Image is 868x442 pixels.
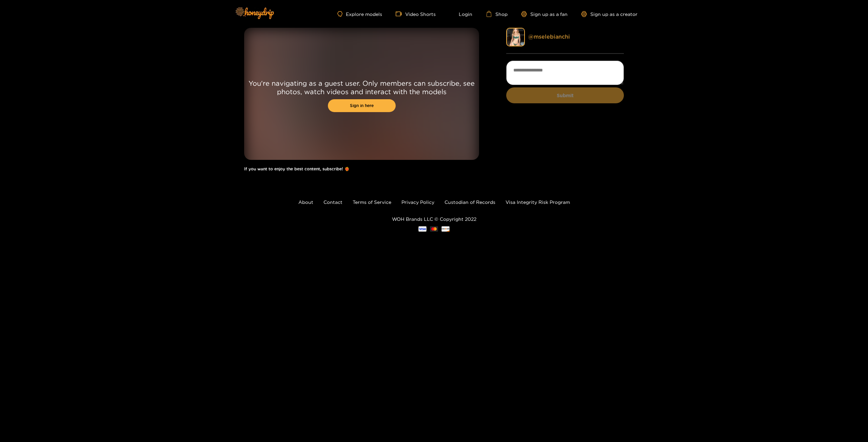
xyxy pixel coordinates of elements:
p: You're navigating as a guest user. Only members can subscribe, see photos, watch videos and inter... [244,79,479,96]
a: Video Shorts [396,11,436,17]
img: mselebianchi [506,28,525,46]
a: Terms of Service [353,199,391,205]
a: Explore models [337,11,382,17]
a: @ mselebianchi [528,34,570,40]
a: Privacy Policy [401,199,434,205]
h1: If you want to enjoy the best content, subscribe! ❤️‍🔥 [244,167,479,171]
a: About [298,199,313,205]
a: Sign up as a creator [581,11,637,17]
a: Contact [323,199,342,205]
span: video-camera [396,11,405,17]
a: Visa Integrity Risk Program [506,199,570,205]
a: Login [449,11,472,17]
a: Sign in here [328,99,396,112]
a: Sign up as a fan [521,11,568,17]
button: Submit [506,87,624,103]
a: Custodian of Records [445,199,495,205]
a: Shop [486,11,508,17]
